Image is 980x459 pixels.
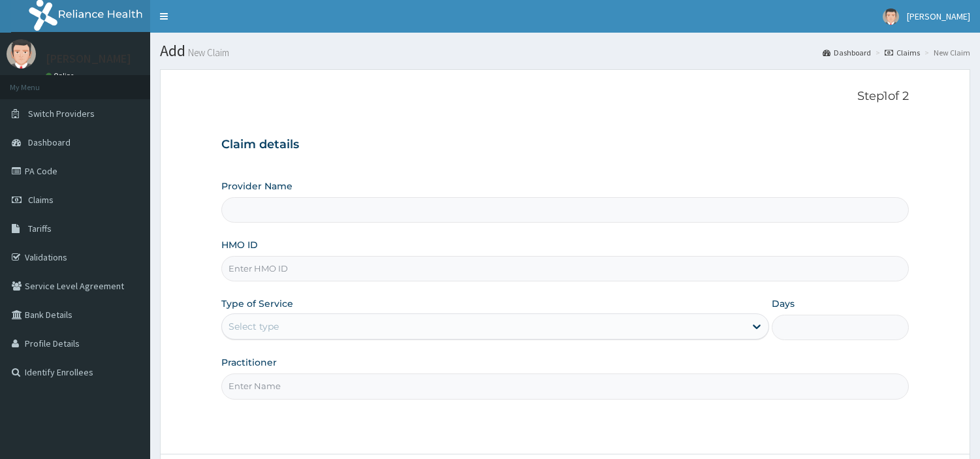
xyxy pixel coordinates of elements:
[221,180,292,193] label: Provider Name
[221,89,909,104] p: Step 1 of 2
[221,256,909,281] input: Enter HMO ID
[28,136,71,148] span: Dashboard
[185,48,229,57] small: New Claim
[823,47,871,58] a: Dashboard
[7,39,36,69] img: User Image
[921,47,970,58] li: New Claim
[221,297,293,310] label: Type of Service
[883,8,899,25] img: User Image
[229,320,279,333] div: Select type
[28,223,52,234] span: Tariffs
[160,42,970,59] h1: Add
[221,373,909,399] input: Enter Name
[907,10,970,22] span: [PERSON_NAME]
[46,53,131,65] p: [PERSON_NAME]
[221,356,277,369] label: Practitioner
[772,297,795,310] label: Days
[28,194,54,206] span: Claims
[885,47,920,58] a: Claims
[221,238,258,251] label: HMO ID
[46,71,77,80] a: Online
[221,138,909,152] h3: Claim details
[28,108,95,119] span: Switch Providers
